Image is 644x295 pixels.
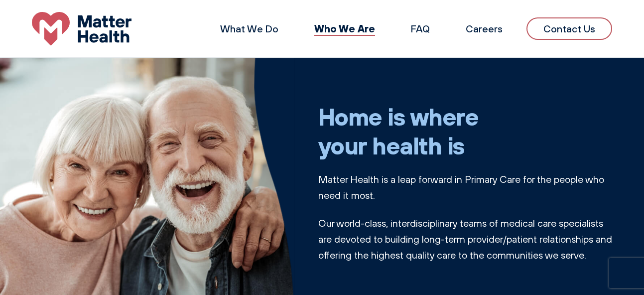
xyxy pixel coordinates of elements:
p: Our world-class, interdisciplinary teams of medical care specialists are devoted to building long... [318,215,613,263]
a: Careers [466,22,503,35]
a: FAQ [411,22,430,35]
h1: Home is where your health is [318,102,613,159]
a: Contact Us [526,17,612,40]
a: What We Do [220,22,278,35]
p: Matter Health is a leap forward in Primary Care for the people who need it most. [318,171,613,203]
a: Who We Are [314,22,375,35]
